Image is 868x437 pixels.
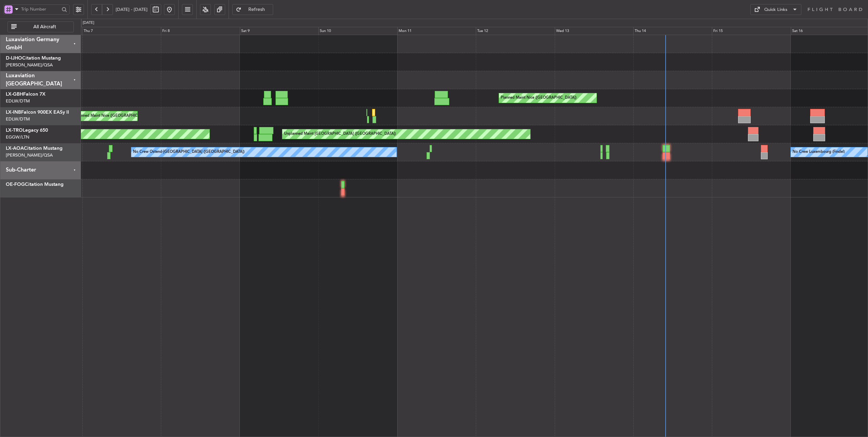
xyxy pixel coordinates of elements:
[133,147,245,157] div: No Crew Ostend-[GEOGRAPHIC_DATA] ([GEOGRAPHIC_DATA])
[750,4,801,15] button: Quick Links
[318,27,397,35] div: Sun 10
[712,27,790,35] div: Fri 15
[6,134,29,140] a: EGGW/LTN
[555,27,633,35] div: Wed 13
[21,4,60,14] input: Trip Number
[6,110,21,115] span: LX-INB
[6,182,25,187] span: OE-FOG
[18,25,71,29] span: All Aircraft
[6,110,69,115] a: LX-INBFalcon 900EX EASy II
[6,128,48,133] a: LX-TROLegacy 650
[764,6,787,13] div: Quick Links
[6,182,64,187] a: OE-FOGCitation Mustang
[6,62,53,68] a: [PERSON_NAME]/QSA
[6,128,23,133] span: LX-TRO
[6,92,23,97] span: LX-GBH
[6,98,30,104] a: EDLW/DTM
[284,129,396,139] div: Unplanned Maint [GEOGRAPHIC_DATA] ([GEOGRAPHIC_DATA])
[6,116,30,122] a: EDLW/DTM
[243,7,271,12] span: Refresh
[6,146,24,151] span: LX-AOA
[71,111,151,121] div: Unplanned Maint Nice ([GEOGRAPHIC_DATA])
[161,27,239,35] div: Fri 8
[83,20,94,26] div: [DATE]
[7,21,74,32] button: All Aircraft
[633,27,712,35] div: Thu 14
[116,6,148,13] span: [DATE] - [DATE]
[240,27,318,35] div: Sat 9
[6,146,63,151] a: LX-AOACitation Mustang
[792,147,845,157] div: No Crew Luxembourg (Findel)
[397,27,476,35] div: Mon 11
[6,56,61,61] a: D-IJHOCitation Mustang
[6,152,53,158] a: [PERSON_NAME]/QSA
[6,56,22,61] span: D-IJHO
[82,27,161,35] div: Thu 7
[476,27,554,35] div: Tue 12
[501,93,577,103] div: Planned Maint Nice ([GEOGRAPHIC_DATA])
[6,92,46,97] a: LX-GBHFalcon 7X
[232,4,273,15] button: Refresh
